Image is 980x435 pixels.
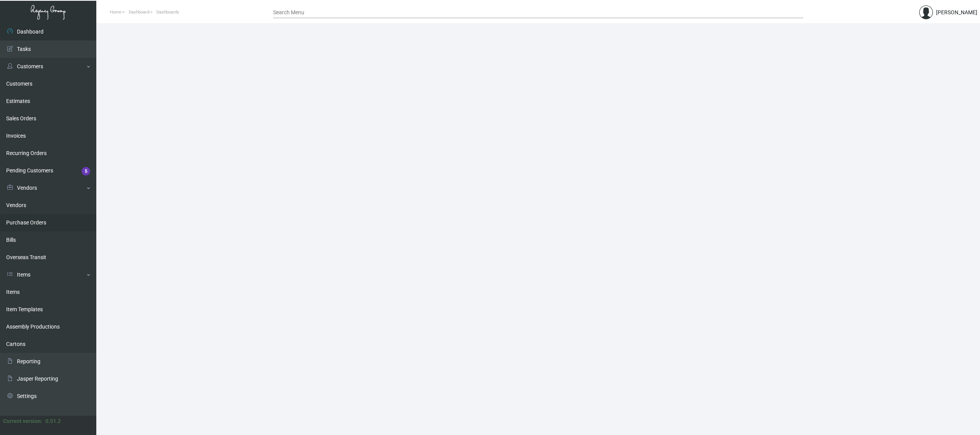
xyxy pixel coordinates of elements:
[129,10,149,15] span: Dashboard
[156,10,179,15] span: Dashboards
[936,8,977,17] div: [PERSON_NAME]
[3,417,42,425] div: Current version:
[45,417,61,425] div: 0.51.2
[919,5,933,19] img: admin@bootstrapmaster.com
[110,10,121,15] span: Home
